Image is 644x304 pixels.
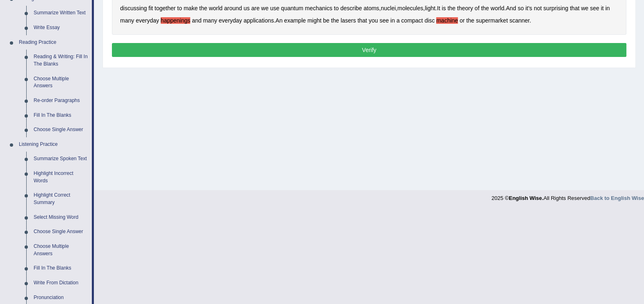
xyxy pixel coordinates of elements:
[177,5,182,11] b: to
[30,276,92,290] a: Write From Dictation
[437,5,440,11] b: It
[161,17,190,24] b: happenings
[581,5,588,11] b: we
[30,239,92,261] a: Choose Multiple Answers
[30,188,92,210] a: Highlight Correct Summary
[184,5,198,11] b: make
[476,17,508,24] b: supermarket
[492,190,644,202] div: 2025 © All Rights Reserved
[341,17,356,24] b: lasers
[261,5,269,11] b: we
[460,17,464,24] b: or
[381,5,396,11] b: nuclei
[120,5,147,11] b: discussing
[334,5,339,11] b: to
[30,261,92,276] a: Fill In The Blanks
[475,5,480,11] b: of
[331,17,339,24] b: the
[270,5,280,11] b: use
[30,152,92,166] a: Summarize Spoken Text
[203,17,217,24] b: many
[30,72,92,93] a: Choose Multiple Answers
[543,5,568,11] b: surprising
[30,6,92,20] a: Summarize Written Text
[284,17,306,24] b: example
[209,5,222,11] b: world
[396,17,400,24] b: a
[30,20,92,35] a: Write Essay
[224,5,242,11] b: around
[509,195,543,201] strong: English Wise.
[120,17,134,24] b: many
[30,93,92,108] a: Re-order Paragraphs
[590,195,644,201] a: Back to English Wise
[457,5,473,11] b: theory
[243,5,250,11] b: us
[425,17,435,24] b: disc
[518,5,524,11] b: so
[425,5,435,11] b: light
[364,5,379,11] b: atoms
[192,17,201,24] b: and
[442,5,446,11] b: is
[401,17,423,24] b: compact
[380,17,389,24] b: see
[467,17,474,24] b: the
[281,5,303,11] b: quantum
[605,5,610,11] b: in
[436,17,458,24] b: machine
[481,5,489,11] b: the
[136,17,159,24] b: everyday
[570,5,579,11] b: that
[506,5,516,11] b: And
[510,17,530,24] b: scanner
[15,137,92,152] a: Listening Practice
[397,5,423,11] b: molecules
[323,17,330,24] b: be
[448,5,455,11] b: the
[30,108,92,123] a: Fill In The Blanks
[30,50,92,71] a: Reading & Writing: Fill In The Blanks
[491,5,504,11] b: world
[148,5,153,11] b: fit
[590,5,599,11] b: see
[155,5,175,11] b: together
[243,17,274,24] b: applications
[601,5,604,11] b: it
[15,35,92,50] a: Reading Practice
[30,225,92,239] a: Choose Single Answer
[534,5,542,11] b: not
[30,210,92,225] a: Select Missing Word
[199,5,207,11] b: the
[275,17,282,24] b: An
[526,5,532,11] b: it's
[357,17,367,24] b: that
[112,43,626,57] button: Verify
[219,17,242,24] b: everyday
[30,123,92,137] a: Choose Single Answer
[307,17,321,24] b: might
[30,166,92,188] a: Highlight Incorrect Words
[251,5,259,11] b: are
[305,5,332,11] b: mechanics
[369,17,378,24] b: you
[390,17,395,24] b: in
[340,5,362,11] b: describe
